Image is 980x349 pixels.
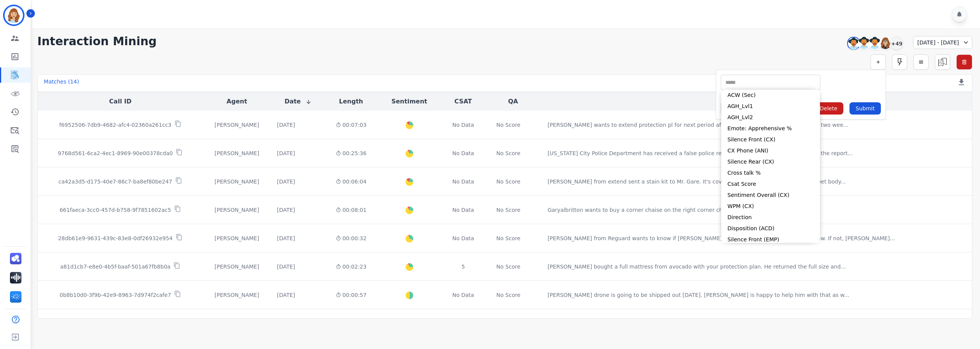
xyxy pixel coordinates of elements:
[448,206,479,214] div: No Data
[209,149,265,157] div: [PERSON_NAME]
[849,102,881,115] button: Submit
[547,206,814,214] div: Garyalbritton wants to buy a corner chaise on the right corner chase. He needs to check if it fit...
[38,34,157,48] h1: Interaction Mining
[277,234,295,242] div: [DATE]
[721,201,820,212] li: WPM (CX)
[497,234,521,242] div: No Score
[508,97,518,106] button: QA
[721,156,820,167] li: Silence Rear (CX)
[454,97,472,106] button: CSAT
[331,291,371,299] div: 00:00:57
[497,291,521,299] div: No Score
[547,263,846,270] div: [PERSON_NAME] bought a full mattress from avocado with your protection plan. He returned the full...
[721,134,820,145] li: Silence Front (CX)
[497,178,521,185] div: No Score
[331,149,371,157] div: 00:25:36
[209,121,265,129] div: [PERSON_NAME]
[277,263,295,270] div: [DATE]
[391,97,427,106] button: Sentiment
[44,78,79,88] div: Matches ( 14 )
[547,178,846,185] div: [PERSON_NAME] from extend sent a stain kit to Mr. Gare. It's covered for indoor furniture, human ...
[209,291,265,299] div: [PERSON_NAME]
[60,206,171,214] p: 661faeca-3cc0-457d-b758-9f7851602ac5
[277,149,295,157] div: [DATE]
[59,178,172,185] p: ca42a3d5-d175-40e7-86c7-ba8ef80be247
[227,97,247,106] button: Agent
[497,263,521,270] div: No Score
[331,178,371,185] div: 00:06:04
[448,263,479,270] div: 5
[721,123,820,134] li: Emote: Apprehensive %
[331,234,371,242] div: 00:00:32
[721,145,820,156] li: CX Phone (ANI)
[331,121,371,129] div: 00:07:03
[497,206,521,214] div: No Score
[5,6,23,25] img: Bordered avatar
[284,97,312,106] button: Date
[497,149,521,157] div: No Score
[723,79,818,87] ul: selected options
[58,234,173,242] p: 28db61e9-9631-439c-83e8-0df26932e954
[448,234,479,242] div: No Data
[547,291,849,299] div: [PERSON_NAME] drone is going to be shipped out [DATE]. [PERSON_NAME] is happy to help him with th...
[277,291,295,299] div: [DATE]
[913,36,972,49] div: [DATE] - [DATE]
[448,121,479,129] div: No Data
[890,37,903,50] div: +49
[547,149,853,157] div: [US_STATE] City Police Department has received a false police report. Miss [PERSON_NAME] filled o...
[58,149,173,157] p: 9768d561-6ca2-4ec1-8969-90e00378cda0
[813,102,843,115] button: Delete
[331,263,371,270] div: 00:02:23
[277,121,295,129] div: [DATE]
[721,167,820,179] li: Cross talk %
[277,178,295,185] div: [DATE]
[721,101,820,112] li: AGH_Lvl1
[448,178,479,185] div: No Data
[721,112,820,123] li: AGH_Lvl2
[721,234,820,245] li: Silence Front (EMP)
[721,212,820,223] li: Direction
[721,179,820,190] li: Csat Score
[721,190,820,201] li: Sentiment Overall (CX)
[721,90,820,101] li: ACW (Sec)
[448,291,479,299] div: No Data
[448,149,479,157] div: No Data
[209,234,265,242] div: [PERSON_NAME]
[59,121,171,129] p: f6952506-7db9-4682-afc4-02360a261cc3
[109,97,131,106] button: Call ID
[209,206,265,214] div: [PERSON_NAME]
[721,223,820,234] li: Disposition (ACD)
[60,263,170,270] p: a81d1cb7-e8e0-4b5f-baaf-501a67fb8b0a
[497,121,521,129] div: No Score
[277,206,295,214] div: [DATE]
[209,178,265,185] div: [PERSON_NAME]
[209,263,265,270] div: [PERSON_NAME]
[60,291,171,299] p: 0b8b10d0-3f9b-42e9-8963-7d974f2cafe7
[547,121,848,129] div: [PERSON_NAME] wants to extend protection pl for next period after one year. He bought his furnitu...
[331,206,371,214] div: 00:08:01
[339,97,363,106] button: Length
[547,234,895,242] div: [PERSON_NAME] from Reguard wants to know if [PERSON_NAME] has made an appointment with a saw. If ...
